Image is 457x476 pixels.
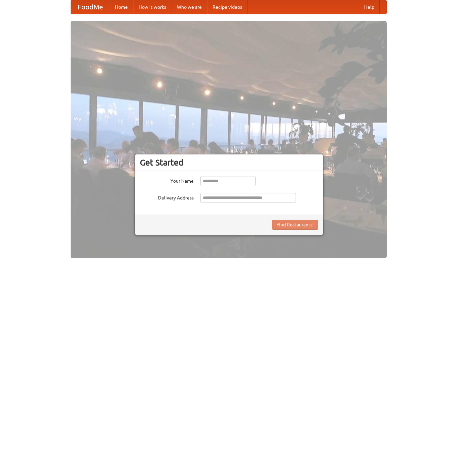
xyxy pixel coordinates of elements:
[140,176,194,184] label: Your Name
[71,0,110,14] a: FoodMe
[359,0,380,14] a: Help
[172,0,207,14] a: Who we are
[140,193,194,201] label: Delivery Address
[140,157,318,168] h3: Get Started
[133,0,172,14] a: How it works
[110,0,133,14] a: Home
[207,0,247,14] a: Recipe videos
[272,220,318,230] button: Find Restaurants!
